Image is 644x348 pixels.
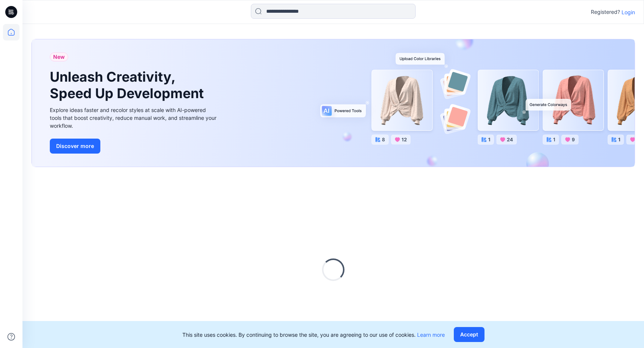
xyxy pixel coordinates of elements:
[417,332,445,338] a: Learn more
[50,139,218,154] a: Discover more
[53,52,65,61] span: New
[591,7,620,16] p: Registered?
[622,8,635,16] p: Login
[182,331,445,339] p: This site uses cookies. By continuing to browse the site, you are agreeing to our use of cookies.
[454,327,484,342] button: Accept
[50,69,207,101] h1: Unleash Creativity, Speed Up Development
[50,139,100,154] button: Discover more
[50,106,218,130] div: Explore ideas faster and recolor styles at scale with AI-powered tools that boost creativity, red...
